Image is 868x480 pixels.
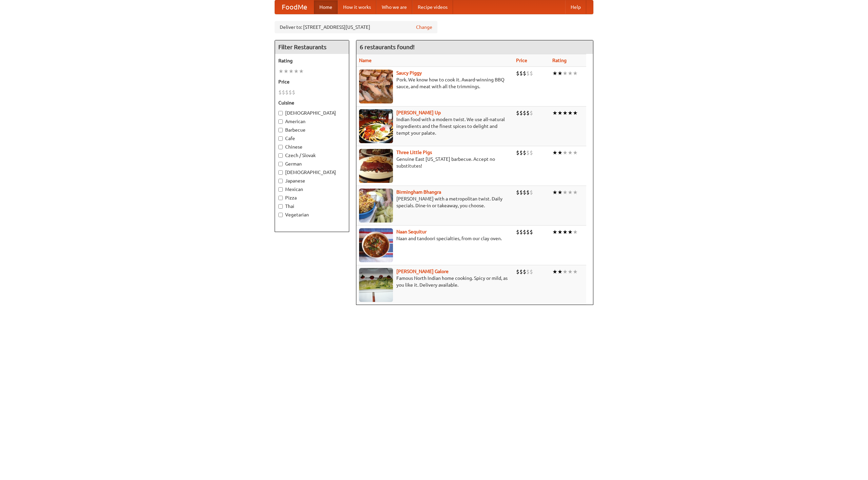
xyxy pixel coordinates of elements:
[557,70,563,77] li: ★
[552,149,557,156] li: ★
[278,169,346,176] label: [DEMOGRAPHIC_DATA]
[359,58,372,63] a: Name
[523,70,526,77] li: $
[557,149,563,156] li: ★
[568,149,573,156] li: ★
[516,70,519,77] li: $
[278,179,283,183] input: Japanese
[563,109,568,117] li: ★
[360,44,415,50] ng-pluralize: 6 restaurants found!
[552,70,557,77] li: ★
[516,58,527,63] a: Price
[289,68,294,75] li: ★
[526,149,530,156] li: $
[530,228,533,236] li: $
[283,68,289,75] li: ★
[519,189,523,196] li: $
[516,189,519,196] li: $
[523,189,526,196] li: $
[396,229,427,234] a: Naan Sequitur
[568,268,573,275] li: ★
[359,149,393,183] img: littlepigs.jpg
[573,109,578,117] li: ★
[278,57,346,64] h5: Rating
[396,110,441,115] a: [PERSON_NAME] Up
[275,0,314,14] a: FoodMe
[557,268,563,275] li: ★
[519,70,523,77] li: $
[519,268,523,275] li: $
[526,70,530,77] li: $
[557,189,563,196] li: ★
[299,68,304,75] li: ★
[526,109,530,117] li: $
[568,189,573,196] li: ★
[563,228,568,236] li: ★
[359,76,511,90] p: Pork. We know how to cook it. Award-winning BBQ sauce, and meat with all the trimmings.
[338,0,376,14] a: How it works
[278,68,283,75] li: ★
[565,0,586,14] a: Help
[278,110,346,116] label: [DEMOGRAPHIC_DATA]
[359,70,393,103] img: saucy.jpg
[285,89,289,96] li: $
[563,189,568,196] li: ★
[530,109,533,117] li: $
[278,196,283,200] input: Pizza
[278,119,283,124] input: American
[278,89,282,96] li: $
[573,228,578,236] li: ★
[278,162,283,166] input: German
[573,189,578,196] li: ★
[282,89,285,96] li: $
[278,152,346,159] label: Czech / Slovak
[278,127,346,133] label: Barbecue
[314,0,338,14] a: Home
[557,109,563,117] li: ★
[278,145,283,149] input: Chinese
[563,149,568,156] li: ★
[396,70,422,76] a: Saucy Piggy
[519,228,523,236] li: $
[552,268,557,275] li: ★
[552,228,557,236] li: ★
[278,213,283,217] input: Vegetarian
[523,228,526,236] li: $
[278,194,346,201] label: Pizza
[278,170,283,175] input: [DEMOGRAPHIC_DATA]
[278,187,283,192] input: Mexican
[278,204,283,209] input: Thai
[552,58,567,63] a: Rating
[278,211,346,218] label: Vegetarian
[526,189,530,196] li: $
[530,149,533,156] li: $
[359,189,393,223] img: bhangra.jpg
[278,99,346,106] h5: Cuisine
[275,21,437,33] div: Deliver to: [STREET_ADDRESS][US_STATE]
[396,189,441,195] a: Birmingham Bhangra
[519,109,523,117] li: $
[278,135,346,142] label: Cafe
[278,203,346,210] label: Thai
[278,136,283,141] input: Cafe
[289,89,292,96] li: $
[396,269,449,274] a: [PERSON_NAME] Galore
[516,228,519,236] li: $
[530,70,533,77] li: $
[516,149,519,156] li: $
[526,268,530,275] li: $
[359,275,511,288] p: Famous North Indian home cooking. Spicy or mild, as you like it. Delivery available.
[359,156,511,169] p: Genuine East [US_STATE] barbecue. Accept no substitutes!
[359,109,393,143] img: curryup.jpg
[519,149,523,156] li: $
[278,186,346,193] label: Mexican
[275,40,349,54] h4: Filter Restaurants
[557,228,563,236] li: ★
[416,24,432,31] a: Change
[516,268,519,275] li: $
[278,111,283,115] input: [DEMOGRAPHIC_DATA]
[523,268,526,275] li: $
